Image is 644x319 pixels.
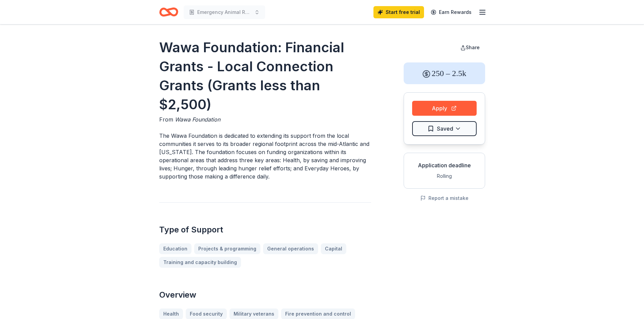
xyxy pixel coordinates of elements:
[175,116,220,123] span: Wawa Foundation
[404,62,485,84] div: 250 – 2.5k
[412,101,477,116] button: Apply
[194,243,260,254] a: Projects & programming
[409,161,479,169] div: Application deadline
[321,243,346,254] a: Capital
[159,257,241,268] a: Training and capacity building
[466,44,480,50] span: Share
[159,38,371,114] h1: Wawa Foundation: Financial Grants - Local Connection Grants (Grants less than $2,500)
[197,8,252,16] span: Emergency Animal Rescue Efforts
[373,6,424,18] a: Start free trial
[184,5,265,19] button: Emergency Animal Rescue Efforts
[420,194,468,202] button: Report a mistake
[159,4,178,20] a: Home
[159,115,371,124] div: From
[159,224,371,235] h2: Type of Support
[437,124,453,133] span: Saved
[427,6,476,18] a: Earn Rewards
[159,243,191,254] a: Education
[409,172,479,180] div: Rolling
[412,121,477,136] button: Saved
[159,289,371,300] h2: Overview
[263,243,318,254] a: General operations
[455,41,485,54] button: Share
[159,132,371,181] p: The Wawa Foundation is dedicated to extending its support from the local communities it serves to...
